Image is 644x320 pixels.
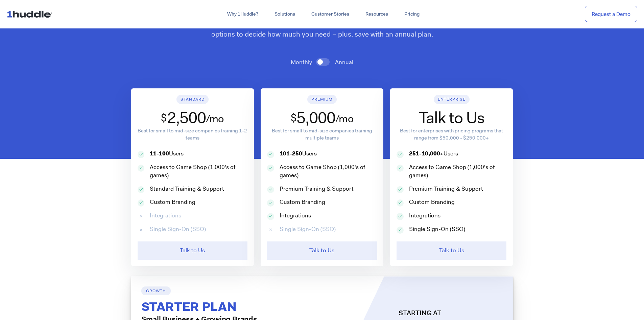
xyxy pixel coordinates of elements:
[357,8,396,20] a: Resources
[150,150,184,158] p: Users
[438,97,466,102] span: Enterprise
[291,58,312,66] span: Monthly
[219,8,266,20] a: Why 1Huddle?
[150,150,169,157] strong: 11-100
[409,163,506,179] p: Access to Game Shop (1,000's of games)
[396,8,428,20] a: Pricing
[409,198,455,206] p: Custom Branding
[399,308,510,318] p: Starting at
[141,302,331,314] h2: Starter Plan
[211,20,433,40] p: All types of workers need access to better training, so we give you options to decide how much yo...
[161,111,167,128] span: $
[585,6,637,22] a: Request a Demo
[303,8,357,20] a: Customer Stories
[7,7,55,20] img: ...
[150,212,181,220] p: Integrations
[280,225,336,233] p: Single Sign-On (SSO)
[335,112,353,126] label: /mo
[335,58,353,66] span: Annual
[280,198,325,206] p: Custom Branding
[266,8,303,20] a: Solutions
[291,111,297,128] span: $
[296,108,335,128] div: 5,000
[150,163,247,179] p: Access to Game Shop (1,000's of games)
[150,225,206,233] p: Single Sign-On (SSO)
[409,150,458,158] p: Users
[280,163,377,179] p: Access to Game Shop (1,000's of games)
[206,112,224,126] label: /mo
[150,198,195,206] p: Custom Branding
[409,150,444,157] strong: 251-10,000+
[397,127,506,142] p: Best for enterprises with pricing programs that range from $50,000 - $250,000+
[409,225,465,233] p: Single Sign-On (SSO)
[280,150,317,158] p: Users
[280,150,302,157] strong: 101-250
[409,185,483,193] p: Premium Training & Support
[146,287,166,294] h6: Growth
[138,127,247,142] p: Best for small to mid-size companies training 1-2 teams
[181,97,205,102] span: Standard
[397,241,506,260] a: Talk to Us
[311,97,333,102] span: Premium
[409,212,440,220] p: Integrations
[138,241,247,260] a: Talk to Us
[267,127,377,142] p: Best for small to mid-size companies training multiple teams
[167,108,206,128] div: 2,500
[280,212,311,220] p: Integrations
[150,185,224,193] p: Standard Training & Support
[280,185,354,193] p: Premium Training & Support
[419,108,484,128] div: Talk to Us
[267,241,377,260] a: Talk to Us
